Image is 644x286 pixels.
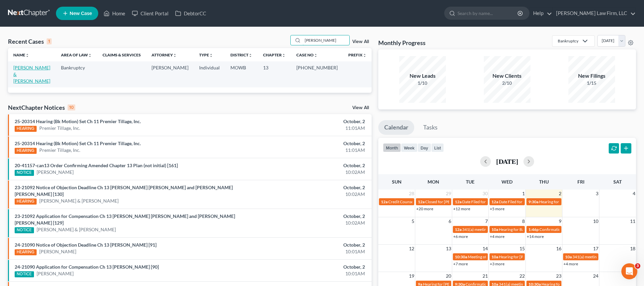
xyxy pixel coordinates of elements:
[572,254,640,259] span: 341(a) meeting for Bar K Holdings, LLC
[577,179,584,185] span: Fri
[348,52,367,57] a: Prefixunfold_more
[490,261,504,266] a: +3 more
[499,254,551,259] span: Hearing for [PERSON_NAME]
[558,217,562,225] span: 9
[595,190,599,198] span: 3
[199,52,213,57] a: Typeunfold_more
[39,248,76,255] a: [PERSON_NAME]
[37,270,74,277] a: [PERSON_NAME]
[263,52,286,57] a: Chapterunfold_more
[253,140,365,147] div: October, 2
[209,53,213,57] i: unfold_more
[100,7,129,19] a: Home
[539,179,549,185] span: Thu
[592,272,599,280] span: 24
[291,61,343,87] td: [PHONE_NUMBER]
[592,217,599,225] span: 10
[152,52,177,57] a: Attorneyunfold_more
[539,199,591,204] span: Hearing for [PERSON_NAME]
[499,199,590,204] span: Date Filed for [PERSON_NAME] & [PERSON_NAME]
[352,105,369,110] a: View All
[455,199,462,204] span: 12a
[490,206,504,211] a: +5 more
[146,61,194,87] td: [PERSON_NAME]
[15,249,37,255] div: HEARING
[8,37,52,45] div: Recent Cases
[482,190,488,198] span: 30
[381,199,388,204] span: 12a
[15,264,159,270] a: 24-21090 Application for Compensation Ch 13 [PERSON_NAME] [90]
[15,199,37,205] div: HEARING
[378,39,426,47] h3: Monthly Progress
[248,53,252,57] i: unfold_more
[408,272,415,280] span: 19
[303,35,349,45] input: Search by name...
[392,179,402,185] span: Sun
[39,198,119,204] a: [PERSON_NAME] & [PERSON_NAME]
[253,270,365,277] div: 10:01AM
[568,80,615,86] div: 1/15
[15,227,34,233] div: NOTICE
[462,227,526,232] span: 341(a) meeting for [PERSON_NAME]
[455,227,462,232] span: 12a
[15,140,141,146] a: 25-20314 Hearing (Bk Motion) Set Ch 11 Premier Tillage, Inc.
[129,7,172,19] a: Client Portal
[565,254,572,259] span: 10a
[491,254,498,259] span: 10a
[253,118,365,125] div: October, 2
[13,52,29,57] a: Nameunfold_more
[484,80,530,86] div: 2/10
[521,190,525,198] span: 1
[15,163,178,168] a: 20-41157-can13 Order Confirming Amended Chapter 13 Plan (not initial) [161]
[56,61,97,87] td: Bankruptcy
[621,263,637,279] iframe: Intercom live chat
[253,169,365,176] div: 10:02AM
[445,190,452,198] span: 29
[253,147,365,154] div: 11:01AM
[411,217,415,225] span: 5
[258,61,291,87] td: 13
[555,272,562,280] span: 23
[417,120,444,135] a: Tasks
[428,179,439,185] span: Mon
[253,220,365,226] div: 10:02AM
[173,53,177,57] i: unfold_more
[448,217,452,225] span: 6
[613,179,622,185] span: Sat
[629,217,636,225] span: 11
[194,61,225,87] td: Individual
[401,143,418,152] button: week
[13,65,50,84] a: [PERSON_NAME] & [PERSON_NAME]
[253,162,365,169] div: October, 2
[230,52,252,57] a: Districtunfold_more
[553,7,636,19] a: [PERSON_NAME] Law Firm, LLC
[97,48,146,61] th: Claims & Services
[491,199,498,204] span: 12a
[425,199,510,204] span: Closed for [PERSON_NAME] & [PERSON_NAME]
[68,104,75,110] div: 10
[431,143,444,152] button: list
[629,245,636,253] span: 18
[568,72,615,80] div: New Filings
[445,245,452,253] span: 13
[61,52,92,57] a: Area of Lawunfold_more
[47,38,52,44] div: 1
[496,158,518,165] h2: [DATE]
[466,179,475,185] span: Tue
[563,261,578,266] a: +4 more
[15,170,34,176] div: NOTICE
[363,53,367,57] i: unfold_more
[253,184,365,191] div: October, 2
[453,261,468,266] a: +7 more
[383,143,401,152] button: month
[499,227,554,232] span: Hearing for Bar K Holdings, LLC
[491,227,498,232] span: 10a
[555,245,562,253] span: 16
[39,147,80,154] a: Premier Tillage, Inc.
[8,103,75,111] div: NextChapter Notices
[253,213,365,220] div: October, 2
[453,234,468,239] a: +6 more
[352,39,369,44] a: View All
[225,61,258,87] td: MOWB
[445,272,452,280] span: 20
